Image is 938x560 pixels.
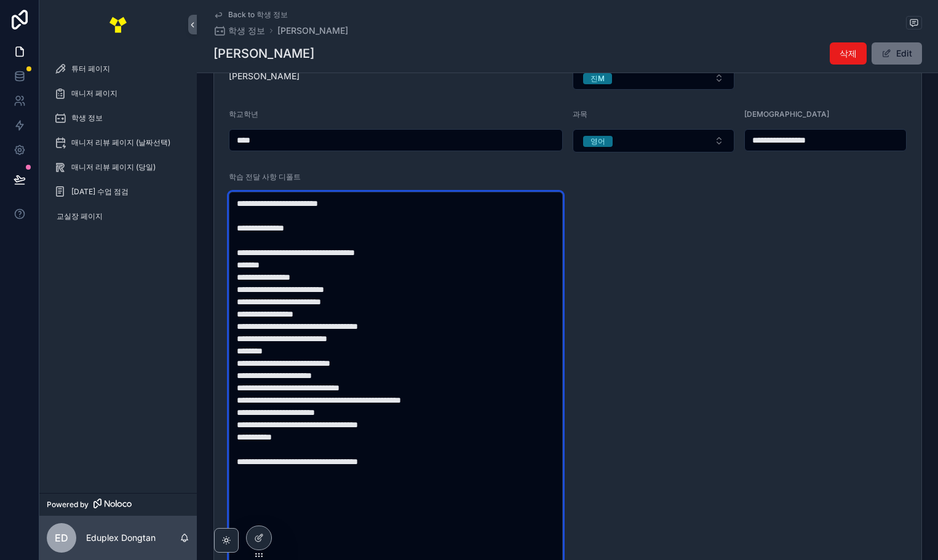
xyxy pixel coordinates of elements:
[86,532,156,544] p: Eduplex Dongtan
[39,49,197,243] div: scrollable content
[872,42,922,65] button: Edit
[830,42,867,65] button: 삭제
[47,132,189,154] a: 매니저 리뷰 페이지 (날짜선택)
[277,25,348,37] a: [PERSON_NAME]
[229,70,563,82] span: [PERSON_NAME]
[229,172,301,181] span: 학습 전달 사항 디폴트
[573,66,735,90] button: Select Button
[71,187,129,197] span: [DATE] 수업 점검
[744,109,829,119] span: [DEMOGRAPHIC_DATA]
[213,45,314,62] h1: [PERSON_NAME]
[590,136,605,147] div: 영어
[47,205,189,227] a: 교실장 페이지
[71,89,117,98] span: 매니저 페이지
[213,25,265,37] a: 학생 정보
[71,113,103,123] span: 학생 정보
[573,129,735,152] button: Select Button
[47,500,89,510] span: Powered by
[39,493,197,516] a: Powered by
[840,47,857,60] span: 삭제
[590,73,605,84] div: 진M
[47,58,189,80] a: 튜터 페이지
[108,15,128,34] img: App logo
[47,82,189,105] a: 매니저 페이지
[228,10,288,20] span: Back to 학생 정보
[229,109,258,119] span: 학교학년
[57,211,103,221] span: 교실장 페이지
[47,107,189,129] a: 학생 정보
[228,25,265,37] span: 학생 정보
[47,181,189,203] a: [DATE] 수업 점검
[573,109,587,119] span: 과목
[47,156,189,178] a: 매니저 리뷰 페이지 (당일)
[71,64,110,74] span: 튜터 페이지
[213,10,288,20] a: Back to 학생 정보
[71,138,170,148] span: 매니저 리뷰 페이지 (날짜선택)
[71,162,156,172] span: 매니저 리뷰 페이지 (당일)
[55,530,68,545] span: ED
